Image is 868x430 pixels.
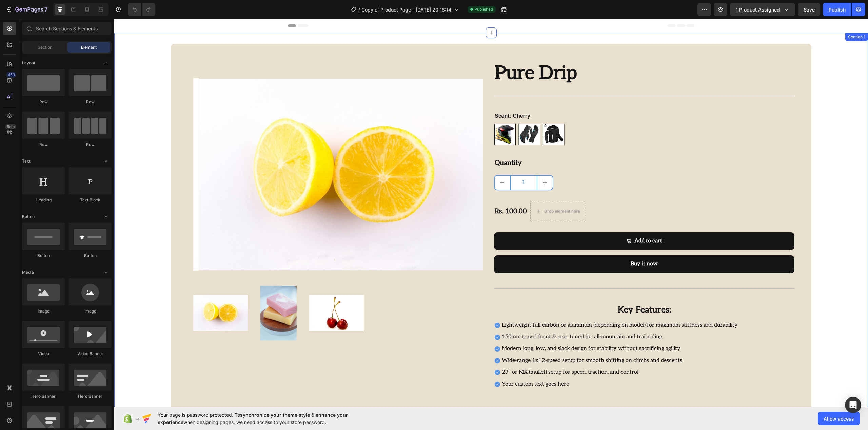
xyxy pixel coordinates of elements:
span: Toggle open [101,211,112,222]
span: Allow access [824,415,854,422]
span: Layout [22,60,35,66]
div: Button [22,253,65,259]
span: Button [22,214,35,220]
div: Text Block [69,197,112,203]
div: Heading [22,197,65,203]
p: 29” or MX (mullet) setup for speed, traction, and control [388,349,624,359]
span: Toggle open [101,58,112,68]
button: <p>Buy it now</p> [380,236,680,254]
span: / [358,6,360,13]
div: Row [22,142,65,148]
button: decrement [380,157,396,171]
h2: Key Features: [380,285,680,297]
div: Drop element here [430,190,466,195]
div: Hero Banner [22,393,65,400]
div: Add to cart [520,217,548,227]
p: Buy it now [516,240,544,250]
span: synchronize your theme style & enhance your experience [158,412,348,425]
button: Allow access [818,412,860,425]
p: Wide-range 1x12-speed setup for smooth shifting on climbs and descents [388,337,624,347]
legend: Scent: Cherry [380,92,417,102]
div: Rs. 100.00 [380,186,413,199]
span: Text [22,158,31,164]
div: Row [69,99,112,105]
span: Toggle open [101,156,112,167]
button: 7 [3,3,51,16]
div: Open Intercom Messenger [845,397,861,413]
div: Button [69,253,112,259]
span: Copy of Product Page - [DATE] 20:18:14 [361,6,451,13]
span: Element [81,44,97,50]
h2: Pure Drip [380,42,680,67]
iframe: Design area [114,19,868,407]
span: Published [474,6,493,13]
p: 150mm travel front & rear, tuned for all-mountain and trail riding [388,313,624,323]
p: Your custom text goes here [388,361,624,370]
div: Undo/Redo [128,3,155,16]
div: Video [22,351,65,357]
p: 7 [44,5,47,14]
span: Save [804,7,815,13]
button: 1 product assigned [730,3,795,16]
button: increment [423,157,438,171]
div: Row [69,142,112,148]
span: Section [38,44,52,50]
span: Media [22,269,34,275]
div: Hero Banner [69,393,112,400]
input: quantity [396,157,423,171]
input: Search Sections & Elements [22,22,112,35]
div: Video Banner [69,351,112,357]
div: Image [22,308,65,314]
div: Row [22,99,65,105]
span: 1 product assigned [736,6,780,13]
div: Section 1 [732,15,752,21]
div: Quantity [380,137,680,151]
div: Image [69,308,112,314]
span: Toggle open [101,267,112,278]
p: Lightweight full-carbon or aluminum (depending on model) for maximum stiffness and durability [388,302,624,311]
span: Your page is password protected. To when designing pages, we need access to your store password. [158,411,374,426]
div: Beta [5,124,16,129]
button: Publish [823,3,851,16]
button: Add to cart [380,213,680,231]
button: Save [798,3,820,16]
div: Publish [829,6,846,13]
p: Modern long, low, and slack design for stability without sacrificing agility [388,325,624,335]
div: 450 [6,72,16,78]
